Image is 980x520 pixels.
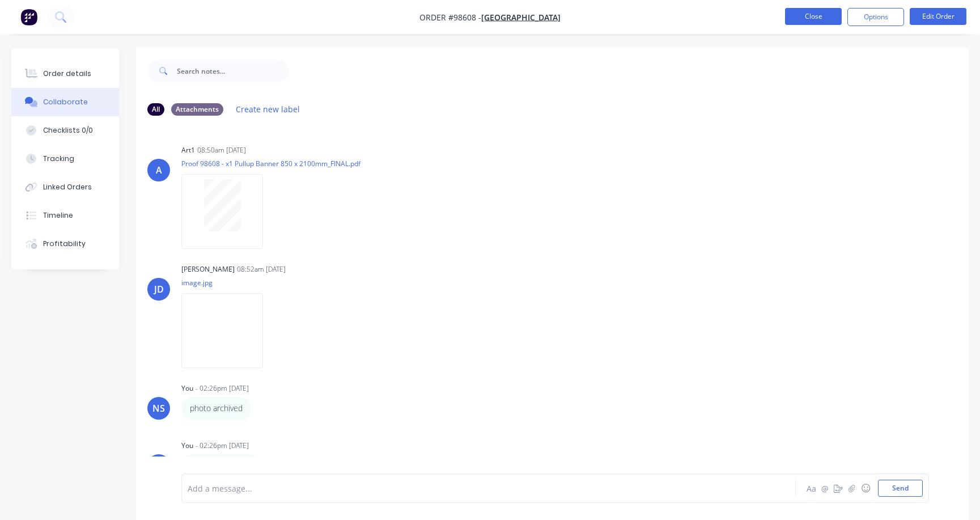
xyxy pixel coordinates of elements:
button: Send [878,480,923,497]
button: ☺ [859,481,872,495]
button: Tracking [11,145,119,173]
button: Checklists 0/0 [11,116,119,145]
button: Create new label [230,102,306,117]
img: Factory [20,9,37,26]
div: You [181,441,193,451]
div: Timeline [43,210,73,221]
div: - 02:26pm [DATE] [196,441,249,451]
button: Profitability [11,230,119,258]
div: - 02:26pm [DATE] [196,383,249,394]
div: Collaborate [43,97,88,107]
p: Proof 98608 - x1 Pullup Banner 850 x 2100mm_FINAL.pdf [181,159,360,168]
button: Options [847,8,904,26]
div: All [147,103,164,116]
button: Close [785,8,842,25]
button: Collaborate [11,88,119,116]
div: JD [154,282,164,296]
div: Profitability [43,239,86,249]
button: Timeline [11,201,119,230]
div: NS [152,401,165,415]
div: 08:50am [DATE] [197,145,246,155]
input: Search notes... [177,60,289,82]
span: Order #98608 - [419,12,481,23]
div: Tracking [43,154,74,164]
button: @ [818,481,831,495]
button: Edit Order [910,8,966,25]
p: image.jpg [181,278,274,288]
button: Aa [804,481,818,495]
button: Linked Orders [11,173,119,201]
div: A [156,163,162,177]
div: Order details [43,69,91,79]
div: [PERSON_NAME] [181,264,235,274]
div: 08:52am [DATE] [237,264,286,274]
div: art1 [181,145,195,155]
a: [GEOGRAPHIC_DATA] [481,12,561,23]
div: Checklists 0/0 [43,125,93,136]
div: Attachments [171,103,223,116]
div: Linked Orders [43,182,92,192]
button: Order details [11,60,119,88]
p: photo archived [190,403,243,414]
div: You [181,383,193,394]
